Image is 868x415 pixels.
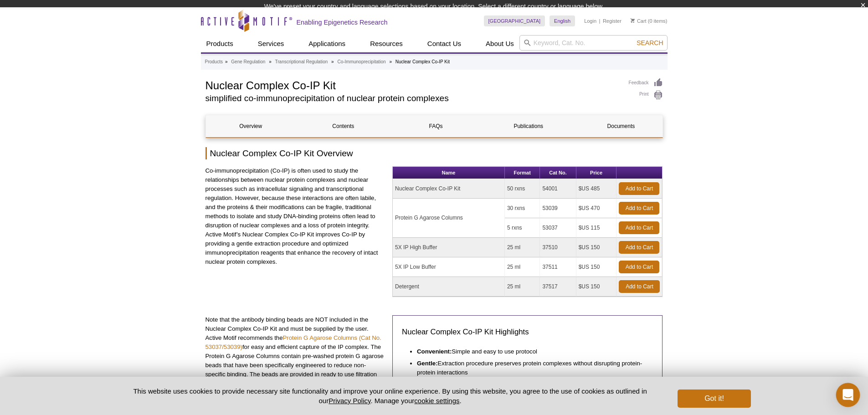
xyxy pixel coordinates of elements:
a: Contact Us [422,35,467,52]
td: 50 rxns [505,179,540,199]
td: 25 ml [505,238,540,257]
td: Nuclear Complex Co-IP Kit [393,179,505,199]
li: | [599,15,601,26]
td: 37517 [540,277,576,297]
th: Format [505,167,540,179]
td: Protein G Agarose Columns [393,199,505,238]
td: Detergent [393,277,505,297]
strong: Gentle: [417,360,437,367]
a: English [550,15,575,26]
li: » [389,59,392,64]
p: Note that the antibody binding beads are NOT included in the Nuclear Complex Co-IP Kit and must b... [205,315,386,397]
a: Add to Cart [619,261,659,273]
a: Products [201,35,239,52]
a: Add to Cart [619,221,659,234]
td: 37510 [540,238,576,257]
h3: Nuclear Complex Co-IP Kit Highlights [402,327,653,338]
p: Co-immunoprecipitation (Co-IP) is often used to study the relationships between nuclear protein c... [205,166,386,266]
li: Simple and easy to use protocol [417,344,644,356]
a: Co-Immunoprecipitation [337,58,385,66]
h1: Nuclear Complex Co-IP Kit [205,78,620,92]
th: Name [393,167,505,179]
input: Keyword, Cat. No. [519,35,668,51]
a: Add to Cart [619,280,660,293]
td: 53039 [540,199,576,218]
td: $US 470 [576,199,617,218]
li: » [331,59,334,64]
td: $US 485 [576,179,617,199]
a: Resources [365,35,408,52]
div: Open Intercom Messenger [836,383,860,407]
img: Change Here [471,7,495,28]
a: Documents [576,115,666,137]
a: Login [584,18,596,24]
a: Protein G Agarose Columns (Cat No. 53037/53039) [205,334,381,350]
td: 25 ml [505,277,540,297]
a: Feedback [629,78,663,88]
a: Print [629,90,663,100]
a: FAQs [391,115,481,137]
p: This website uses cookies to provide necessary site functionality and improve your online experie... [118,386,663,405]
a: Add to Cart [619,241,659,254]
span: Search [637,39,663,46]
h2: Enabling Epigenetics Research [297,18,388,26]
a: Privacy Policy [329,397,370,405]
strong: Convenient: [417,348,452,355]
a: Cart [631,18,647,24]
li: Nuclear Complex Co-IP Kit [395,59,450,64]
li: (0 items) [631,15,668,26]
a: Transcriptional Regulation [275,58,328,66]
a: Add to Cart [619,182,659,195]
td: 30 rxns [505,199,540,218]
td: 37511 [540,257,576,277]
a: Overview [206,115,296,137]
a: Services [252,35,290,52]
button: cookie settings [414,397,459,405]
a: [GEOGRAPHIC_DATA] [484,15,545,26]
a: About Us [480,35,519,52]
a: Gene Regulation [231,58,265,66]
a: Applications [303,35,351,52]
a: Products [205,58,223,66]
td: $US 150 [576,277,617,297]
li: Extraction procedure preserves protein complexes without disrupting protein-protein interactions [417,356,644,377]
td: $US 150 [576,238,617,257]
td: 54001 [540,179,576,199]
button: Search [634,39,666,47]
td: $US 115 [576,218,617,238]
img: Your Cart [631,18,635,23]
h2: simplified co-immunoprecipitation of nuclear protein complexes [205,94,620,102]
button: Got it! [678,389,750,408]
td: 5 rxns [505,218,540,238]
li: » [225,59,228,64]
th: Cat No. [540,167,576,179]
a: Add to Cart [619,202,659,215]
td: $US 150 [576,257,617,277]
td: 53037 [540,218,576,238]
td: 5X IP Low Buffer [393,257,505,277]
th: Price [576,167,617,179]
td: 25 ml [505,257,540,277]
a: Contents [298,115,388,137]
li: » [269,59,272,64]
a: Register [603,18,621,24]
h2: Nuclear Complex Co-IP Kit Overview [205,147,663,159]
td: 5X IP High Buffer [393,238,505,257]
a: Publications [483,115,573,137]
